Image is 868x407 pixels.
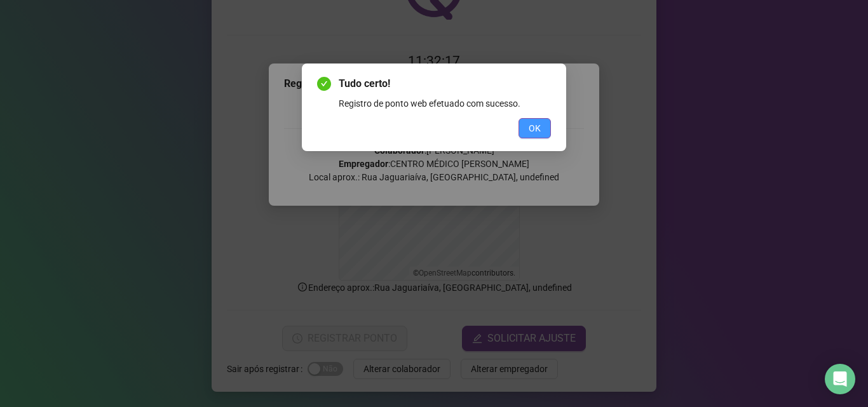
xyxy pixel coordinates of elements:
[825,364,855,394] div: Open Intercom Messenger
[529,121,541,135] span: OK
[317,77,331,91] span: check-circle
[339,76,551,91] span: Tudo certo!
[339,97,551,110] div: Registro de ponto web efetuado com sucesso.
[519,118,551,138] button: OK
